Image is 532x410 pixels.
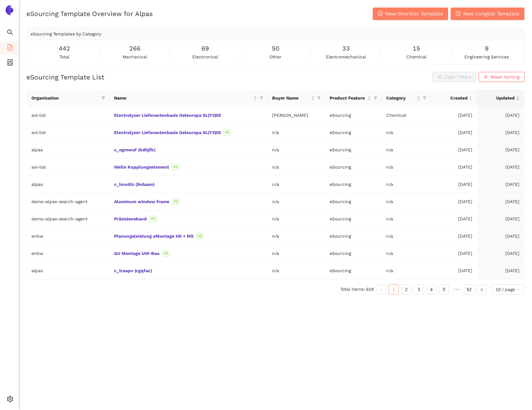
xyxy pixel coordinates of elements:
[432,72,476,82] button: closeClear Filters
[430,176,477,193] td: [DATE]
[114,94,252,101] span: Name
[26,262,109,279] td: alpas
[463,10,519,18] span: New Longlist Template
[26,141,109,159] td: alpas
[414,285,424,294] a: 3
[430,141,477,159] td: [DATE]
[26,9,153,18] h2: eSourcing Template Overview for Alpas
[267,176,325,193] td: n/a
[325,245,381,262] td: eSourcing
[267,141,325,159] td: n/a
[330,94,366,101] span: Product Feature
[4,5,14,15] img: Logo
[325,107,381,124] td: eSourcing
[430,193,477,210] td: [DATE]
[267,193,325,210] td: n/a
[59,44,70,53] span: 442
[172,164,179,170] span: V2
[484,75,488,80] span: close
[381,141,430,159] td: n/a
[26,124,109,141] td: avl-list
[477,284,487,294] li: Next Page
[326,53,366,60] span: electromechanical
[376,284,386,294] button: left
[426,284,436,294] li: 4
[149,216,157,222] span: V2
[162,250,170,256] span: V2
[389,285,398,294] a: 1
[325,176,381,193] td: eSourcing
[260,96,263,100] span: filter
[101,96,105,100] span: filter
[378,11,383,17] span: plus-circle
[267,124,325,141] td: n/a
[26,245,109,262] td: enbw
[192,53,218,60] span: electronical
[201,44,209,53] span: 69
[480,288,484,292] span: right
[109,89,267,107] th: this column's title is Name,this column is sortable
[258,93,265,103] span: filter
[325,262,381,279] td: eSourcing
[381,89,430,107] th: this column's title is Category,this column is sortable
[59,53,69,60] span: total
[372,93,379,103] span: filter
[464,284,474,294] li: 62
[477,210,524,228] td: [DATE]
[413,44,420,53] span: 15
[381,124,430,141] td: n/a
[26,228,109,245] td: enbw
[430,89,477,107] th: this column's title is Created,this column is sortable
[464,53,509,60] span: engineering services
[464,285,474,294] a: 62
[325,89,381,107] th: this column's title is Product Feature,this column is sortable
[272,94,310,101] span: Buyer Name
[477,262,524,279] td: [DATE]
[374,96,377,100] span: filter
[430,107,477,124] td: [DATE]
[381,228,430,245] td: n/a
[414,284,424,294] li: 3
[439,285,449,294] a: 5
[430,228,477,245] td: [DATE]
[477,159,524,176] td: [DATE]
[421,93,428,103] span: filter
[423,96,426,100] span: filter
[477,176,524,193] td: [DATE]
[267,210,325,228] td: n/a
[435,94,468,101] span: Created
[389,284,399,294] li: 1
[26,210,109,228] td: demo-alpas-search-agent
[406,53,426,60] span: chemical
[129,44,140,53] span: 266
[26,176,109,193] td: alpas
[379,288,383,292] span: left
[316,93,322,103] span: filter
[317,96,321,100] span: filter
[123,53,147,60] span: mechanical
[385,10,443,18] span: New Shortlist Template
[482,94,515,101] span: Updated
[26,73,104,82] h2: eSourcing Template List
[267,159,325,176] td: n/a
[430,124,477,141] td: [DATE]
[267,245,325,262] td: n/a
[496,285,521,294] span: 10 / page
[381,176,430,193] td: n/a
[26,107,109,124] td: avl-list
[427,285,436,294] a: 4
[223,129,231,136] span: V2
[430,262,477,279] td: [DATE]
[373,8,448,20] button: plus-circleNew Shortlist Template
[479,72,524,82] button: closeReset Sorting
[325,193,381,210] td: eSourcing
[402,285,411,294] a: 2
[267,89,325,107] th: this column's title is Buyer Name,this column is sortable
[196,233,204,239] span: V2
[381,245,430,262] td: n/a
[172,198,179,205] span: V2
[430,159,477,176] td: [DATE]
[477,245,524,262] td: [DATE]
[342,44,350,53] span: 33
[491,73,519,80] span: Reset Sorting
